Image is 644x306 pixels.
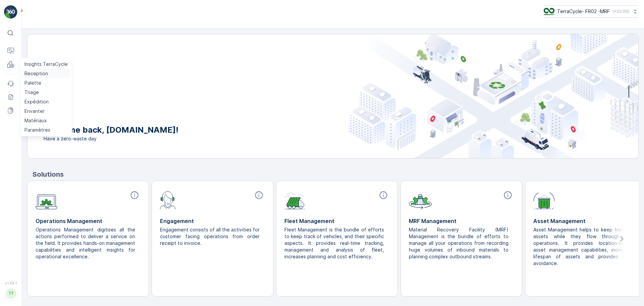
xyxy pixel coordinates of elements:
p: Fleet Management [284,217,389,225]
span: Have a zero-waste day [44,135,178,142]
p: Welcome back, [DOMAIN_NAME]! [44,125,178,135]
p: Asset Management helps to keep track of assets while they flow through the operations. It provide... [533,226,633,267]
button: TerraCycle- FR02 -MRF(+02:00) [544,5,639,17]
img: city illustration [348,34,638,158]
button: TT [4,287,17,301]
p: Engagement [160,217,265,225]
p: MRF Management [409,217,514,225]
p: Material Recovery Facility (MRF) Management is the bundle of efforts to manage all your operation... [409,226,508,260]
img: module-icon [533,190,555,209]
div: TT [6,288,16,299]
img: logo [4,5,17,19]
span: v 1.48.1 [4,281,17,285]
p: Fleet Management is the bundle of efforts to keep track of vehicles, and their specific aspects. ... [284,226,384,260]
img: module-icon [409,190,432,209]
img: module-icon [284,190,305,209]
p: Operations Management digitises all the actions performed to deliver a service on the field. It p... [36,226,135,260]
p: TerraCycle- FR02 -MRF [557,8,610,15]
p: Solutions [33,169,639,179]
p: Engagement consists of all the activities for customer facing operations from order receipt to in... [160,226,260,247]
p: Operations Management [36,217,141,225]
img: module-icon [36,190,57,210]
p: Asset Management [533,217,638,225]
img: terracycle.png [544,8,554,15]
p: ( +02:00 ) [612,9,629,14]
img: module-icon [160,190,176,209]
